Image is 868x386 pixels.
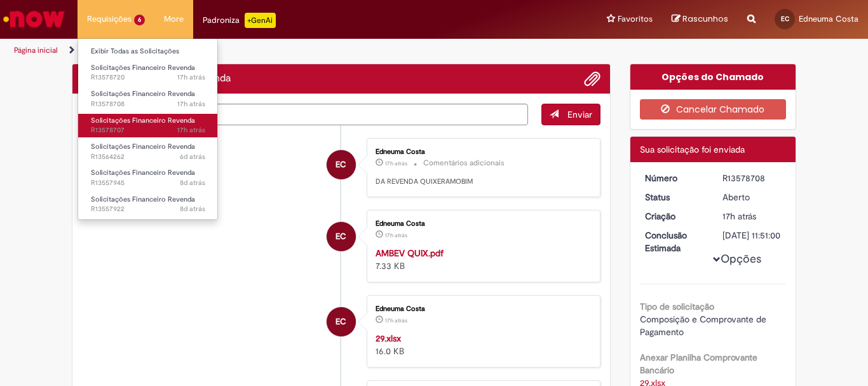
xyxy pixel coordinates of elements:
[134,15,145,25] span: 6
[640,314,769,338] span: Composição e Comprovante de Pagamento
[584,71,600,87] button: Adicionar anexos
[164,13,184,25] span: More
[91,142,195,151] span: Solicitações Financeiro Revenda
[91,99,205,109] span: R13578708
[541,104,600,125] button: Enviar
[567,109,592,120] span: Enviar
[91,204,205,214] span: R13557922
[91,125,205,135] span: R13578707
[722,229,782,242] div: [DATE] 11:51:00
[722,210,756,222] span: 17h atrás
[618,13,653,25] span: Favoritos
[682,13,728,25] span: Rascunhos
[385,160,407,167] time: 29/09/2025 17:51:16
[385,231,407,239] span: 17h atrás
[635,210,714,223] dt: Criação
[376,177,587,187] p: DA REVENDA QUIXERAMOBIM
[327,307,356,336] div: Edneuma Costa
[635,229,714,254] dt: Conclusão Estimada
[180,204,205,214] span: 8d atrás
[87,13,132,25] span: Requisições
[78,114,218,137] a: Aberto R13578707 : Solicitações Financeiro Revenda
[327,222,356,251] div: Edneuma Costa
[423,158,505,169] small: Comentários adicionais
[781,15,789,23] span: EC
[635,191,714,203] dt: Status
[799,13,858,24] span: Edneuma Costa
[177,125,205,135] span: 17h atrás
[78,45,218,59] a: Exibir Todas as Solicitações
[722,172,782,184] div: R13578708
[78,193,218,216] a: Aberto R13557922 : Solicitações Financeiro Revenda
[376,247,444,259] a: AMBEV QUIX.pdf
[376,333,401,344] a: 29.xlsx
[385,317,407,324] span: 17h atrás
[180,152,205,162] span: 6d atrás
[91,116,195,125] span: Solicitações Financeiro Revenda
[177,99,205,109] span: 17h atrás
[177,72,205,82] time: 29/09/2025 17:52:59
[376,220,587,228] div: Edneuma Costa
[640,301,714,312] b: Tipo de solicitação
[672,13,728,25] a: Rascunhos
[1,6,67,32] img: ServiceNow
[336,307,346,337] span: EC
[78,140,218,163] a: Aberto R13564262 : Solicitações Financeiro Revenda
[640,144,745,155] span: Sua solicitação foi enviada
[91,152,205,162] span: R13564262
[10,39,569,62] ul: Trilhas de página
[630,64,796,90] div: Opções do Chamado
[180,178,205,188] time: 23/09/2025 10:02:17
[78,61,218,85] a: Aberto R13578720 : Solicitações Financeiro Revenda
[203,13,276,28] div: Padroniza
[14,45,58,55] a: Página inicial
[180,204,205,214] time: 23/09/2025 09:58:18
[640,352,757,376] b: Anexar Planilha Comprovante Bancário
[336,149,346,180] span: EC
[640,99,787,120] button: Cancelar Chamado
[177,72,205,82] span: 17h atrás
[635,172,714,184] dt: Número
[376,247,587,272] div: 7.33 KB
[177,99,205,109] time: 29/09/2025 17:50:58
[722,210,782,223] div: 29/09/2025 17:50:57
[722,191,782,203] div: Aberto
[385,160,407,167] span: 17h atrás
[78,38,218,220] ul: Requisições
[91,168,195,177] span: Solicitações Financeiro Revenda
[180,178,205,188] span: 8d atrás
[336,221,346,252] span: EC
[91,178,205,188] span: R13557945
[245,13,276,28] p: +GenAi
[91,63,195,72] span: Solicitações Financeiro Revenda
[376,148,587,156] div: Edneuma Costa
[385,231,407,239] time: 29/09/2025 17:49:35
[78,87,218,111] a: Aberto R13578708 : Solicitações Financeiro Revenda
[385,317,407,324] time: 29/09/2025 17:49:30
[327,150,356,179] div: Edneuma Costa
[78,166,218,190] a: Aberto R13557945 : Solicitações Financeiro Revenda
[91,72,205,83] span: R13578720
[376,332,587,357] div: 16.0 KB
[91,195,195,204] span: Solicitações Financeiro Revenda
[82,104,528,125] textarea: Digite sua mensagem aqui...
[180,152,205,162] time: 24/09/2025 17:01:56
[376,305,587,313] div: Edneuma Costa
[91,89,195,99] span: Solicitações Financeiro Revenda
[722,210,756,222] time: 29/09/2025 17:50:57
